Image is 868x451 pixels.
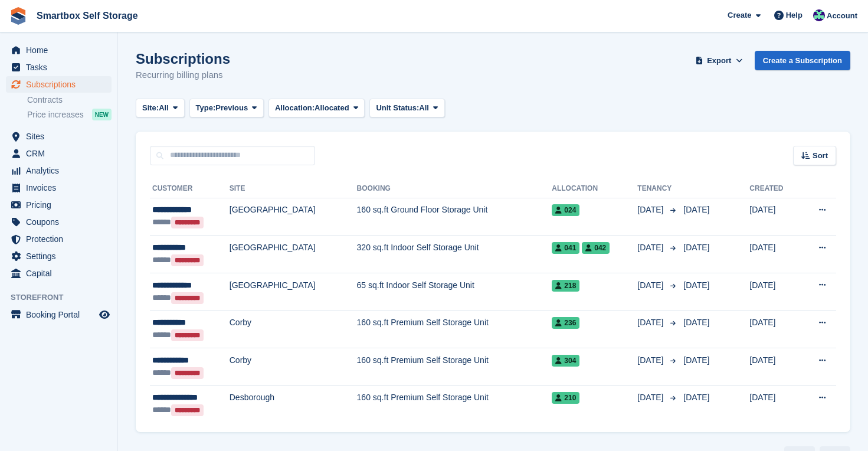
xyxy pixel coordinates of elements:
[693,51,745,70] button: Export
[26,265,97,282] span: Capital
[6,248,112,264] a: menu
[749,385,800,423] td: [DATE]
[357,385,552,423] td: 160 sq.ft Premium Self Storage Unit
[552,179,637,198] th: Allocation
[6,42,112,58] a: menu
[26,59,97,76] span: Tasks
[683,355,709,365] span: [DATE]
[376,102,419,114] span: Unit Status:
[230,273,357,311] td: [GEOGRAPHIC_DATA]
[552,280,579,292] span: 218
[786,9,803,21] span: Help
[707,55,731,67] span: Export
[827,10,857,22] span: Account
[749,198,800,236] td: [DATE]
[755,51,850,70] a: Create a Subscription
[275,102,315,114] span: Allocation:
[6,306,112,323] a: menu
[728,9,751,21] span: Create
[683,243,709,252] span: [DATE]
[230,348,357,386] td: Corby
[6,59,112,76] a: menu
[92,109,112,120] div: NEW
[813,150,828,162] span: Sort
[357,198,552,236] td: 160 sq.ft Ground Floor Storage Unit
[215,102,248,114] span: Previous
[637,241,666,254] span: [DATE]
[26,248,97,264] span: Settings
[552,392,579,404] span: 210
[357,179,552,198] th: Booking
[142,102,159,114] span: Site:
[6,162,112,179] a: menu
[26,76,97,93] span: Subscriptions
[419,102,429,114] span: All
[357,311,552,348] td: 160 sq.ft Premium Self Storage Unit
[159,102,169,114] span: All
[136,51,230,67] h1: Subscriptions
[27,94,112,106] a: Contracts
[136,68,230,82] p: Recurring billing plans
[683,393,709,402] span: [DATE]
[683,280,709,290] span: [DATE]
[683,205,709,214] span: [DATE]
[637,391,666,404] span: [DATE]
[749,236,800,273] td: [DATE]
[268,99,365,118] button: Allocation: Allocated
[637,316,666,329] span: [DATE]
[230,198,357,236] td: [GEOGRAPHIC_DATA]
[813,9,825,21] img: Roger Canham
[9,7,27,25] img: stora-icon-8386f47178a22dfd0bd8f6a31ec36ba5ce8667c1dd55bd0f319d3a0aa187defe.svg
[6,214,112,230] a: menu
[749,273,800,311] td: [DATE]
[6,128,112,145] a: menu
[637,204,666,216] span: [DATE]
[552,355,579,367] span: 304
[150,179,230,198] th: Customer
[357,348,552,386] td: 160 sq.ft Premium Self Storage Unit
[749,311,800,348] td: [DATE]
[26,179,97,196] span: Invoices
[552,317,579,329] span: 236
[136,99,185,118] button: Site: All
[26,162,97,179] span: Analytics
[6,179,112,196] a: menu
[637,354,666,367] span: [DATE]
[582,242,610,254] span: 042
[357,236,552,273] td: 320 sq.ft Indoor Self Storage Unit
[749,179,800,198] th: Created
[196,102,216,114] span: Type:
[230,236,357,273] td: [GEOGRAPHIC_DATA]
[97,308,112,322] a: Preview store
[637,179,679,198] th: Tenancy
[369,99,444,118] button: Unit Status: All
[230,385,357,423] td: Desborough
[32,6,143,25] a: Smartbox Self Storage
[26,128,97,145] span: Sites
[552,242,579,254] span: 041
[26,306,97,323] span: Booking Portal
[26,231,97,247] span: Protection
[6,265,112,282] a: menu
[11,292,117,303] span: Storefront
[683,318,709,327] span: [DATE]
[26,214,97,230] span: Coupons
[637,279,666,292] span: [DATE]
[6,231,112,247] a: menu
[6,76,112,93] a: menu
[6,197,112,213] a: menu
[749,348,800,386] td: [DATE]
[26,145,97,162] span: CRM
[315,102,349,114] span: Allocated
[357,273,552,311] td: 65 sq.ft Indoor Self Storage Unit
[26,42,97,58] span: Home
[27,109,84,120] span: Price increases
[6,145,112,162] a: menu
[230,311,357,348] td: Corby
[26,197,97,213] span: Pricing
[230,179,357,198] th: Site
[27,108,112,121] a: Price increases NEW
[552,204,579,216] span: 024
[189,99,264,118] button: Type: Previous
